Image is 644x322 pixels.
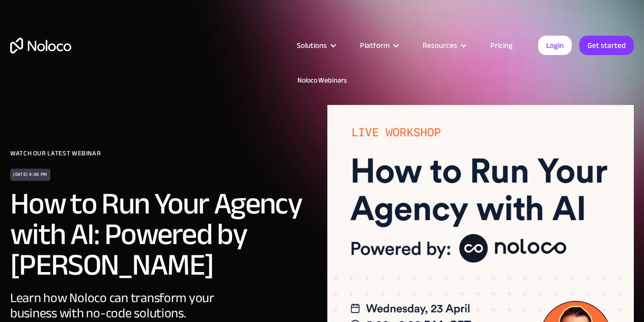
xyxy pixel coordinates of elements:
[360,39,389,52] div: Platform
[10,189,317,280] h2: How to Run Your Agency with AI: Powered by [PERSON_NAME]
[478,39,525,52] a: Pricing
[579,36,634,55] a: Get started
[297,39,327,52] div: Solutions
[10,38,71,53] a: home
[347,39,410,52] div: Platform
[284,39,347,52] div: Solutions
[423,39,457,52] div: Resources
[10,169,50,181] div: [DATE] 4:00 PM
[10,146,317,161] div: WATCH OUR LATEST WEBINAR
[410,39,478,52] div: Resources
[538,36,572,55] a: Login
